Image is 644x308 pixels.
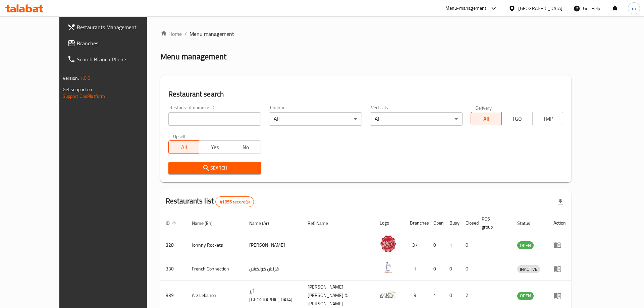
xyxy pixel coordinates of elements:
[552,194,569,210] div: Export file
[308,219,337,227] span: Ref. Name
[244,257,302,281] td: فرنش كونكشن
[168,112,261,126] input: Search for restaurant name or ID..
[535,114,561,124] span: TMP
[80,74,91,82] span: 1.0.0
[190,30,234,38] span: Menu management
[186,257,244,281] td: French Connection
[174,164,256,172] span: Search
[168,162,261,174] button: Search
[553,241,566,249] div: Menu
[168,140,200,154] button: All
[168,89,563,99] h2: Restaurant search
[405,233,428,257] td: 37
[160,257,186,281] td: 330
[63,74,79,82] span: Version:
[380,259,396,276] img: French Connection
[192,219,221,227] span: Name (En)
[77,55,162,63] span: Search Branch Phone
[216,199,254,205] span: 41855 record(s)
[532,112,563,125] button: TMP
[632,5,636,12] span: m
[173,134,185,138] label: Upsell
[202,142,227,152] span: Yes
[444,233,460,257] td: 1
[428,257,444,281] td: 0
[380,286,396,303] img: Arz Lebanon
[428,233,444,257] td: 0
[517,242,534,249] span: OPEN
[63,92,105,101] a: Support.OpsPlatform
[517,292,534,300] div: OPEN
[518,5,562,12] div: [GEOGRAPHIC_DATA]
[184,30,187,38] li: /
[428,213,444,233] th: Open
[474,114,499,124] span: All
[62,51,167,67] a: Search Branch Phone
[269,112,362,126] div: All
[471,112,502,125] button: All
[199,140,230,154] button: Yes
[380,235,396,252] img: Johnny Rockets
[171,142,197,152] span: All
[460,257,476,281] td: 0
[63,85,94,94] span: Get support on:
[444,213,460,233] th: Busy
[517,265,540,273] div: INACTIVE
[160,30,572,38] nav: breadcrumb
[517,265,540,273] span: INACTIVE
[215,196,254,207] div: Total records count
[62,35,167,51] a: Branches
[482,215,504,231] span: POS group
[62,19,167,35] a: Restaurants Management
[504,114,530,124] span: TGO
[517,241,534,249] div: OPEN
[517,292,534,300] span: OPEN
[370,112,463,126] div: All
[553,292,566,300] div: Menu
[405,213,428,233] th: Branches
[186,233,244,257] td: Johnny Rockets
[460,233,476,257] td: 0
[445,4,487,12] div: Menu-management
[517,219,539,227] span: Status
[160,51,226,62] h2: Menu management
[160,233,186,257] td: 328
[77,39,162,47] span: Branches
[244,233,302,257] td: [PERSON_NAME]
[501,112,533,125] button: TGO
[548,213,571,233] th: Action
[460,213,476,233] th: Closed
[249,219,278,227] span: Name (Ar)
[405,257,428,281] td: 1
[553,265,566,273] div: Menu
[444,257,460,281] td: 0
[475,105,492,110] label: Delivery
[166,219,178,227] span: ID
[233,142,258,152] span: No
[166,196,254,207] h2: Restaurants list
[160,30,182,38] a: Home
[374,213,405,233] th: Logo
[230,140,261,154] button: No
[77,23,162,31] span: Restaurants Management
